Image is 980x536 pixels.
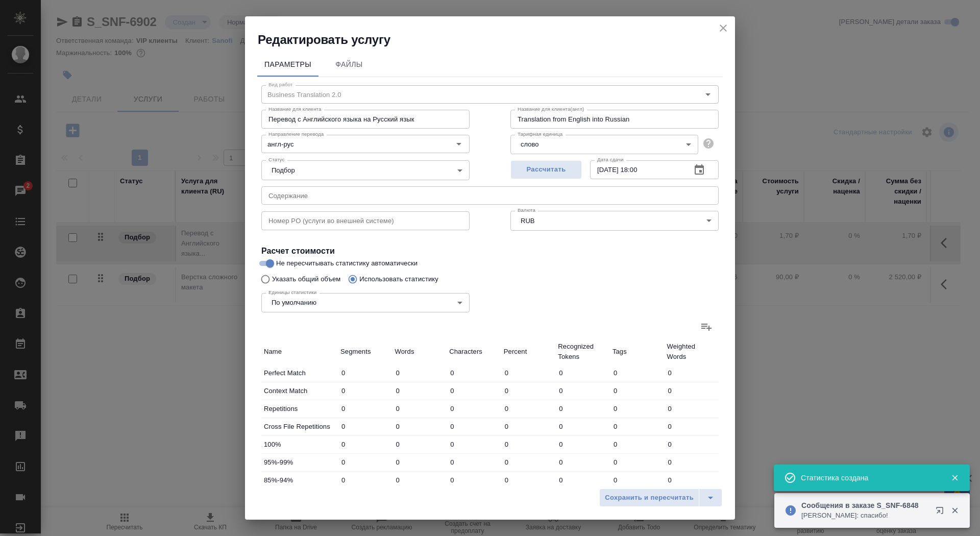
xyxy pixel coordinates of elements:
[501,455,556,470] input: ✎ Введи что-нибудь
[599,489,722,507] div: split button
[555,366,610,380] input: ✎ Введи что-нибудь
[264,440,335,450] p: 100%
[555,419,610,434] input: ✎ Введи что-нибудь
[610,401,665,416] input: ✎ Введи что-нибудь
[664,455,719,470] input: ✎ Введи что-нибудь
[393,366,447,380] input: ✎ Введи что-нибудь
[447,419,501,434] input: ✎ Введи что-нибудь
[664,401,719,416] input: ✎ Введи что-нибудь
[447,473,501,488] input: ✎ Введи что-нибудь
[510,135,698,154] div: слово
[612,347,662,357] p: Tags
[694,314,719,339] label: Добавить статистику
[664,419,719,434] input: ✎ Введи что-нибудь
[801,473,936,483] div: Статистика создана
[555,455,610,470] input: ✎ Введи что-нибудь
[338,437,393,452] input: ✎ Введи что-нибудь
[501,401,556,416] input: ✎ Введи что-нибудь
[393,455,447,470] input: ✎ Введи что-нибудь
[667,342,716,362] p: Weighted Words
[395,347,445,357] p: Words
[258,32,735,48] h2: Редактировать услугу
[264,368,335,378] p: Perfect Match
[338,401,393,416] input: ✎ Введи что-нибудь
[261,160,470,180] div: Подбор
[340,347,390,357] p: Segments
[338,419,393,434] input: ✎ Введи что-нибудь
[599,489,699,507] button: Сохранить и пересчитать
[452,137,466,151] button: Open
[801,510,929,521] p: [PERSON_NAME]: спасибо!
[664,437,719,452] input: ✎ Введи что-нибудь
[393,437,447,452] input: ✎ Введи что-нибудь
[504,347,553,357] p: Percent
[338,383,393,398] input: ✎ Введи что-нибудь
[264,457,335,468] p: 95%-99%
[610,437,665,452] input: ✎ Введи что-нибудь
[264,347,335,357] p: Name
[447,455,501,470] input: ✎ Введи что-нибудь
[501,473,556,488] input: ✎ Введи что-нибудь
[261,245,719,257] h4: Расчет стоимости
[447,366,501,380] input: ✎ Введи что-нибудь
[664,383,719,398] input: ✎ Введи что-нибудь
[555,473,610,488] input: ✎ Введи что-нибудь
[268,166,298,175] button: Подбор
[929,500,954,525] button: Открыть в новой вкладке
[610,383,665,398] input: ✎ Введи что-нибудь
[516,164,576,176] span: Рассчитать
[555,437,610,452] input: ✎ Введи что-нибудь
[393,419,447,434] input: ✎ Введи что-нибудь
[605,492,694,504] span: Сохранить и пересчитать
[518,140,542,149] button: слово
[338,455,393,470] input: ✎ Введи что-нибудь
[263,58,312,71] span: Параметры
[510,160,582,179] button: Рассчитать
[501,419,556,434] input: ✎ Введи что-нибудь
[447,437,501,452] input: ✎ Введи что-нибудь
[555,401,610,416] input: ✎ Введи что-нибудь
[393,401,447,416] input: ✎ Введи что-нибудь
[664,473,719,488] input: ✎ Введи что-нибудь
[276,258,418,269] span: Не пересчитывать статистику автоматически
[449,347,499,357] p: Characters
[501,383,556,398] input: ✎ Введи что-нибудь
[447,401,501,416] input: ✎ Введи что-нибудь
[610,473,665,488] input: ✎ Введи что-нибудь
[264,422,335,432] p: Cross File Repetitions
[801,500,929,510] p: Сообщения в заказе S_SNF-6848
[264,475,335,485] p: 85%-94%
[264,386,335,396] p: Context Match
[447,383,501,398] input: ✎ Введи что-нибудь
[501,437,556,452] input: ✎ Введи что-нибудь
[268,298,320,307] button: По умолчанию
[518,216,537,225] button: RUB
[338,366,393,380] input: ✎ Введи что-нибудь
[393,473,447,488] input: ✎ Введи что-нибудь
[510,211,719,230] div: RUB
[716,20,731,36] button: close
[944,473,965,482] button: Закрыть
[393,383,447,398] input: ✎ Введи что-нибудь
[501,366,556,380] input: ✎ Введи что-нибудь
[261,293,470,312] div: По умолчанию
[558,342,607,362] p: Recognized Tokens
[264,404,335,414] p: Repetitions
[664,366,719,380] input: ✎ Введи что-нибудь
[610,366,665,380] input: ✎ Введи что-нибудь
[610,455,665,470] input: ✎ Введи что-нибудь
[338,473,393,488] input: ✎ Введи что-нибудь
[610,419,665,434] input: ✎ Введи что-нибудь
[944,506,965,515] button: Закрыть
[325,58,374,71] span: Файлы
[555,383,610,398] input: ✎ Введи что-нибудь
